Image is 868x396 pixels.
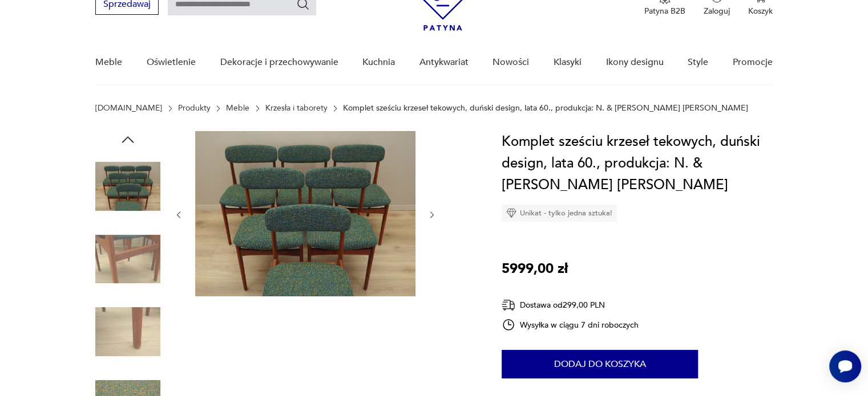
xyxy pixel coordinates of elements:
a: Antykwariat [419,40,469,84]
p: Komplet sześciu krzeseł tekowych, duński design, lata 60., produkcja: N. & [PERSON_NAME] [PERSON_... [343,104,748,113]
a: Style [688,40,708,84]
h1: Komplet sześciu krzeseł tekowych, duński design, lata 60., produkcja: N. & [PERSON_NAME] [PERSON_... [502,131,773,196]
img: Ikona dostawy [502,298,515,312]
p: 5999,00 zł [502,258,568,280]
a: Kuchnia [362,40,395,84]
a: Meble [95,40,122,84]
div: Unikat - tylko jedna sztuka! [502,205,617,222]
button: Dodaj do koszyka [502,350,698,378]
a: Krzesła i taborety [265,104,328,113]
a: Meble [226,104,249,113]
a: Nowości [492,40,529,84]
a: Promocje [733,40,773,84]
iframe: Smartsupp widget button [829,350,861,382]
a: Ikony designu [605,40,663,84]
a: Oświetlenie [147,40,196,84]
img: Zdjęcie produktu Komplet sześciu krzeseł tekowych, duński design, lata 60., produkcja: N. & K. Bu... [95,299,160,364]
img: Zdjęcie produktu Komplet sześciu krzeseł tekowych, duński design, lata 60., produkcja: N. & K. Bu... [195,131,415,296]
a: [DOMAIN_NAME] [95,104,162,113]
a: Dekoracje i przechowywanie [220,40,338,84]
p: Zaloguj [704,6,730,17]
div: Dostawa od 299,00 PLN [502,298,639,312]
a: Produkty [178,104,211,113]
img: Ikona diamentu [506,208,516,218]
div: Wysyłka w ciągu 7 dni roboczych [502,318,639,332]
img: Zdjęcie produktu Komplet sześciu krzeseł tekowych, duński design, lata 60., produkcja: N. & K. Bu... [95,227,160,292]
a: Sprzedawaj [95,1,159,9]
p: Patyna B2B [644,6,685,17]
p: Koszyk [748,6,773,17]
a: Klasyki [554,40,582,84]
img: Zdjęcie produktu Komplet sześciu krzeseł tekowych, duński design, lata 60., produkcja: N. & K. Bu... [95,154,160,219]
